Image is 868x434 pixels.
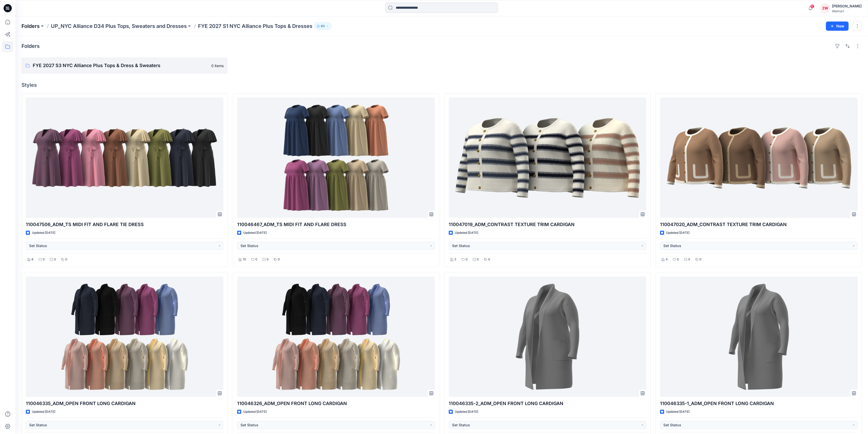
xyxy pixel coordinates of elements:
[267,257,269,262] p: 0
[21,57,228,74] a: FYE 2027 S3 NYC Alliance Plus Tops & Dress & Sweaters0 items
[32,409,55,415] p: Updated [DATE]
[51,23,187,30] a: UP_NYC Alliance D34 Plus Tops, Sweaters and Dresses
[810,4,814,8] span: 5
[243,257,246,262] p: 10
[449,98,646,218] a: 110047019_ADM_CONTRAST TEXTURE TRIM CARDIGAN
[33,62,208,69] p: FYE 2027 S3 NYC Alliance Plus Tops & Dress & Sweaters
[54,257,56,262] p: 0
[666,409,689,415] p: Updated [DATE]
[278,257,280,262] p: 0
[243,230,267,236] p: Updated [DATE]
[455,409,478,415] p: Updated [DATE]
[666,257,668,262] p: 4
[660,221,858,228] p: 110047020_ADM_CONTRAST TEXTURE TRIM CARDIGAN
[255,257,257,262] p: 0
[26,221,223,228] p: 110047506_ADM_TS MIDI FIT AND FLARE TIE DRESS
[660,98,858,218] a: 110047020_ADM_CONTRAST TEXTURE TRIM CARDIGAN
[677,257,679,262] p: 0
[454,257,456,262] p: 3
[449,277,646,397] a: 110046335-2_ADM_OPEN FRONT LONG CARDIGAN
[826,22,849,31] button: New
[321,23,325,29] p: 60
[832,9,862,13] div: Walmart
[243,409,267,415] p: Updated [DATE]
[688,257,690,262] p: 0
[488,257,490,262] p: 0
[660,400,858,407] p: 110046335-1_ADM_OPEN FRONT LONG CARDIGAN
[455,230,478,236] p: Updated [DATE]
[211,63,224,68] p: 0 items
[832,3,862,9] div: [PERSON_NAME]
[477,257,479,262] p: 0
[21,43,40,49] h4: Folders
[699,257,701,262] p: 0
[314,23,331,30] button: 60
[21,23,40,30] a: Folders
[449,400,646,407] p: 110046335-2_ADM_OPEN FRONT LONG CARDIGAN
[821,4,830,13] div: ZW
[26,98,223,218] a: 110047506_ADM_TS MIDI FIT AND FLARE TIE DRESS
[449,221,646,228] p: 110047019_ADM_CONTRAST TEXTURE TRIM CARDIGAN
[198,23,312,30] p: FYE 2027 S1 NYC Alliance Plus Tops & Dresses
[32,230,55,236] p: Updated [DATE]
[31,257,34,262] p: 8
[65,257,67,262] p: 0
[660,277,858,397] a: 110046335-1_ADM_OPEN FRONT LONG CARDIGAN
[666,230,689,236] p: Updated [DATE]
[466,257,468,262] p: 0
[26,277,223,397] a: 110046335_ADM_OPEN FRONT LONG CARDIGAN
[237,98,435,218] a: 110046467_ADM_TS MIDI FIT AND FLARE DRESS
[237,400,435,407] p: 110046326_ADM_OPEN FRONT LONG CARDIGAN
[237,221,435,228] p: 110046467_ADM_TS MIDI FIT AND FLARE DRESS
[26,400,223,407] p: 110046335_ADM_OPEN FRONT LONG CARDIGAN
[43,257,45,262] p: 0
[237,277,435,397] a: 110046326_ADM_OPEN FRONT LONG CARDIGAN
[21,82,862,88] h4: Styles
